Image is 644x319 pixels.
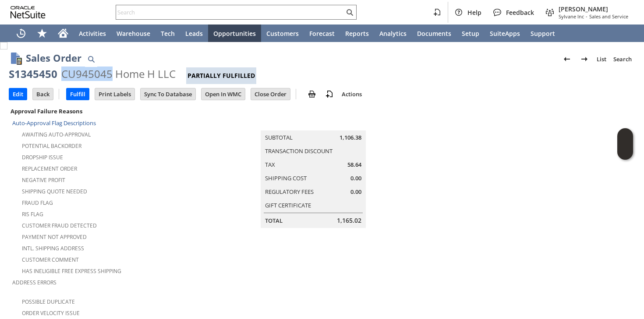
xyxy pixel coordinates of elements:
a: Tax [265,161,275,168]
a: Awaiting Auto-Approval [22,131,91,138]
a: Subtotal [265,133,293,141]
a: Shipping Cost [265,174,307,182]
span: - [586,13,587,20]
span: Sales and Service [589,13,628,20]
img: add-record.svg [324,89,335,99]
a: Leads [180,25,208,42]
input: Edit [9,88,27,100]
div: Shortcuts [32,25,53,42]
a: Search [610,52,635,66]
a: Tech [156,25,180,42]
a: Potential Backorder [22,142,81,150]
svg: Recent Records [16,28,26,39]
span: Leads [185,29,203,38]
caption: Summary [261,116,366,130]
a: Dropship Issue [22,154,63,161]
a: Actions [338,90,365,98]
a: Gift Certificate [265,201,311,209]
span: Setup [462,29,479,38]
span: Opportunities [213,29,256,38]
input: Open In WMC [202,88,245,100]
a: Forecast [304,25,340,42]
a: Customers [261,25,304,42]
a: Regulatory Fees [265,188,314,196]
div: S1345450 [9,67,57,81]
a: Shipping Quote Needed [22,188,87,195]
span: SuiteApps [490,29,520,38]
a: Replacement Order [22,165,77,172]
input: Search [116,7,344,18]
input: Back [33,88,53,100]
a: Setup [456,25,485,42]
input: Print Labels [95,88,134,100]
span: Analytics [379,29,407,38]
svg: Shortcuts [37,28,47,39]
a: Fraud Flag [22,199,53,207]
a: Address Errors [12,279,57,286]
span: [PERSON_NAME] [559,5,628,13]
a: Transaction Discount [265,147,333,155]
span: 1,106.38 [340,133,361,142]
div: Approval Failure Reasons [9,105,203,117]
a: RIS flag [22,210,43,218]
span: Feedback [506,8,534,17]
span: 58.64 [347,161,361,169]
img: Next [579,54,590,64]
input: Fulfill [67,88,89,100]
span: Customers [266,29,299,38]
h1: Sales Order [26,51,81,65]
a: Payment not approved [22,233,87,241]
a: Intl. Shipping Address [22,245,84,252]
a: Customer Comment [22,256,79,263]
a: Reports [340,25,374,42]
iframe: Click here to launch Oracle Guided Learning Help Panel [617,128,633,160]
a: Home [53,25,74,42]
a: List [593,52,610,66]
span: Sylvane Inc [559,13,584,20]
a: Analytics [374,25,412,42]
span: Oracle Guided Learning Widget. To move around, please hold and drag [617,144,633,160]
a: Auto-Approval Flag Descriptions [12,119,96,127]
a: Warehouse [111,25,156,42]
span: Warehouse [117,29,150,38]
a: Has Ineligible Free Express Shipping [22,267,121,275]
span: Activities [79,29,106,38]
div: Partially Fulfilled [186,67,256,84]
img: Quick Find [86,54,96,64]
span: Reports [345,29,369,38]
span: Documents [417,29,451,38]
a: Possible Duplicate [22,298,75,305]
svg: Home [58,28,68,39]
a: Total [265,217,283,224]
a: Negative Profit [22,176,65,184]
a: Order Velocity Issue [22,309,80,317]
span: Tech [161,29,175,38]
a: Recent Records [11,25,32,42]
span: Help [467,8,481,17]
input: Close Order [251,88,290,100]
a: Opportunities [208,25,261,42]
svg: logo [11,6,46,18]
div: CU945045 Home H LLC [61,67,176,81]
a: Documents [412,25,456,42]
span: Support [531,29,555,38]
span: 1,165.02 [337,216,361,225]
a: SuiteApps [485,25,525,42]
span: Forecast [309,29,335,38]
img: Previous [562,54,572,64]
span: 0.00 [350,174,361,182]
img: print.svg [307,89,317,99]
a: Customer Fraud Detected [22,222,97,229]
input: Sync To Database [141,88,195,100]
a: Support [525,25,560,42]
svg: Search [344,7,355,18]
span: 0.00 [350,188,361,196]
a: Activities [74,25,111,42]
